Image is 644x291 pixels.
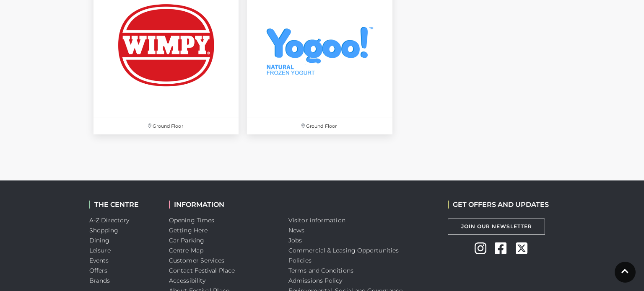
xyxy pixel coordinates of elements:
[89,267,108,274] a: Offers
[169,227,208,234] a: Getting Here
[169,277,205,284] a: Accessibility
[288,257,312,264] a: Policies
[288,227,304,234] a: News
[89,201,156,209] h2: THE CENTRE
[89,247,111,254] a: Leisure
[89,227,118,234] a: Shopping
[169,201,276,209] h2: INFORMATION
[93,118,239,134] p: Ground Floor
[288,277,343,284] a: Admissions Policy
[169,216,214,224] a: Opening Times
[288,237,302,244] a: Jobs
[448,201,549,209] h2: GET OFFERS AND UPDATES
[288,216,345,224] a: Visitor information
[89,237,110,244] a: Dining
[169,257,225,264] a: Customer Services
[247,118,392,134] p: Ground Floor
[89,216,129,224] a: A-Z Directory
[89,277,110,284] a: Brands
[169,237,204,244] a: Car Parking
[448,219,545,235] a: Join Our Newsletter
[89,257,109,264] a: Events
[169,267,235,274] a: Contact Festival Place
[288,247,399,254] a: Commercial & Leasing Opportunities
[169,247,203,254] a: Centre Map
[288,267,353,274] a: Terms and Conditions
